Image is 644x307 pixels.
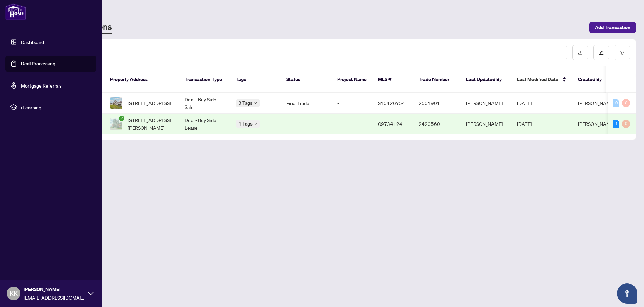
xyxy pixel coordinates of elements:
th: Project Name [332,66,373,93]
span: edit [599,50,604,55]
th: Property Address [105,66,179,93]
span: [EMAIL_ADDRESS][DOMAIN_NAME] [24,294,85,301]
span: [PERSON_NAME] [578,121,615,127]
span: [STREET_ADDRESS][PERSON_NAME] [128,116,174,131]
div: 0 [613,99,619,107]
th: Trade Number [413,66,461,93]
span: rLearning [21,103,92,111]
button: edit [593,45,609,60]
th: Last Modified Date [511,66,572,93]
span: S10426754 [378,100,405,106]
td: Deal - Buy Side Lease [179,114,230,134]
td: [PERSON_NAME] [461,93,511,114]
span: down [254,101,257,105]
button: Open asap [617,283,637,304]
td: 2420560 [413,114,461,134]
button: download [572,45,588,60]
th: Transaction Type [179,66,230,93]
div: 1 [613,120,619,128]
a: Deal Processing [21,61,55,67]
a: Dashboard [21,39,44,45]
th: Last Updated By [461,66,511,93]
span: [PERSON_NAME] [24,286,85,293]
span: [DATE] [517,100,532,106]
span: download [578,50,583,55]
td: Deal - Buy Side Sale [179,93,230,114]
td: - [332,93,373,114]
span: Add Transaction [595,22,630,33]
span: [DATE] [517,121,532,127]
span: [PERSON_NAME] [578,100,615,106]
span: Last Modified Date [517,76,558,83]
span: 4 Tags [238,120,253,128]
img: logo [5,3,26,20]
img: thumbnail-img [110,97,122,109]
td: - [281,114,332,134]
span: KK [9,289,18,298]
span: down [254,122,257,126]
span: [STREET_ADDRESS] [128,99,171,107]
div: 0 [622,120,630,128]
th: Status [281,66,332,93]
td: [PERSON_NAME] [461,114,511,134]
th: MLS # [373,66,413,93]
td: Final Trade [281,93,332,114]
span: C9734124 [378,121,402,127]
a: Mortgage Referrals [21,82,62,89]
th: Created By [572,66,613,93]
span: 3 Tags [238,99,253,107]
button: filter [615,45,630,60]
td: - [332,114,373,134]
th: Tags [230,66,281,93]
span: check-circle [119,116,124,121]
img: thumbnail-img [110,118,122,130]
div: 0 [622,99,630,107]
button: Add Transaction [589,22,636,33]
td: 2501901 [413,93,461,114]
span: filter [620,50,625,55]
